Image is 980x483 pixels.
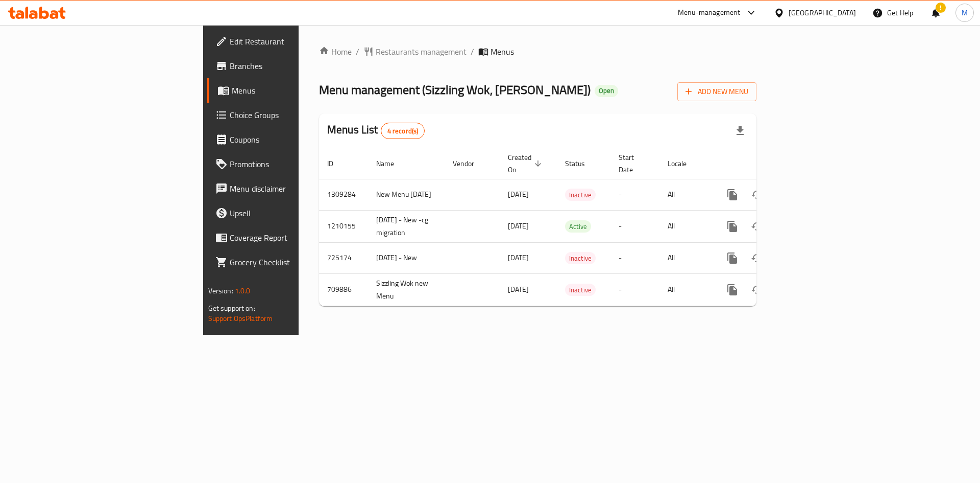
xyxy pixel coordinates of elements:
td: All [659,273,712,306]
span: [DATE] [508,219,529,233]
h2: Menus List [327,122,425,139]
span: 4 record(s) [381,126,425,136]
button: more [720,246,745,270]
span: Inactive [565,252,596,264]
a: Grocery Checklist [207,250,367,274]
td: - [610,273,659,306]
td: All [659,210,712,242]
td: New Menu [DATE] [368,179,445,210]
span: Open [595,86,618,95]
a: Restaurants management [363,45,467,58]
a: Choice Groups [207,103,367,127]
button: more [720,278,745,302]
span: Created On [508,151,545,176]
div: [GEOGRAPHIC_DATA] [789,7,856,18]
span: Name [376,157,407,170]
span: Grocery Checklist [230,256,359,268]
button: Add New Menu [677,82,756,101]
td: - [610,179,659,210]
th: Actions [712,148,826,179]
nav: breadcrumb [319,45,756,58]
span: [DATE] [508,188,529,201]
span: M [962,7,968,18]
a: Coverage Report [207,225,367,250]
span: Upsell [230,207,359,219]
span: Start Date [619,151,647,176]
span: Choice Groups [230,109,359,121]
td: [DATE] - New -cg migration [368,210,445,242]
td: - [610,242,659,273]
span: Version: [208,284,233,297]
div: Menu-management [678,7,741,19]
a: Coupons [207,127,367,152]
div: Total records count [381,123,425,139]
span: [DATE] [508,283,529,296]
span: Menus [491,45,514,58]
li: / [471,45,474,58]
span: [DATE] [508,251,529,264]
span: Status [565,157,598,170]
button: more [720,214,745,239]
span: Inactive [565,284,596,296]
span: Coverage Report [230,232,359,244]
td: - [610,210,659,242]
a: Edit Restaurant [207,29,367,54]
div: Export file [728,119,752,143]
span: Promotions [230,158,359,170]
span: Inactive [565,189,596,201]
span: ID [327,157,347,170]
span: Menus [232,84,359,97]
a: Menus [207,78,367,103]
td: Sizzling Wok new Menu [368,273,445,306]
button: Change Status [745,246,769,270]
span: Menu management ( Sizzling Wok, [PERSON_NAME] ) [319,78,591,101]
a: Support.OpsPlatform [208,312,273,325]
button: Change Status [745,182,769,207]
span: Coupons [230,133,359,146]
span: Menu disclaimer [230,182,359,195]
span: Active [565,221,591,233]
span: Get support on: [208,302,255,315]
a: Upsell [207,201,367,225]
span: Add New Menu [685,85,748,98]
div: Open [595,85,618,97]
td: All [659,242,712,273]
button: Change Status [745,278,769,302]
button: more [720,182,745,207]
td: [DATE] - New [368,242,445,273]
td: All [659,179,712,210]
table: enhanced table [319,148,826,306]
span: Locale [668,157,700,170]
span: Restaurants management [376,45,467,58]
span: 1.0.0 [235,284,251,297]
a: Promotions [207,152,367,176]
span: Vendor [453,157,487,170]
span: Edit Restaurant [230,35,359,48]
a: Branches [207,54,367,78]
span: Branches [230,60,359,72]
button: Change Status [745,214,769,239]
a: Menu disclaimer [207,176,367,201]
